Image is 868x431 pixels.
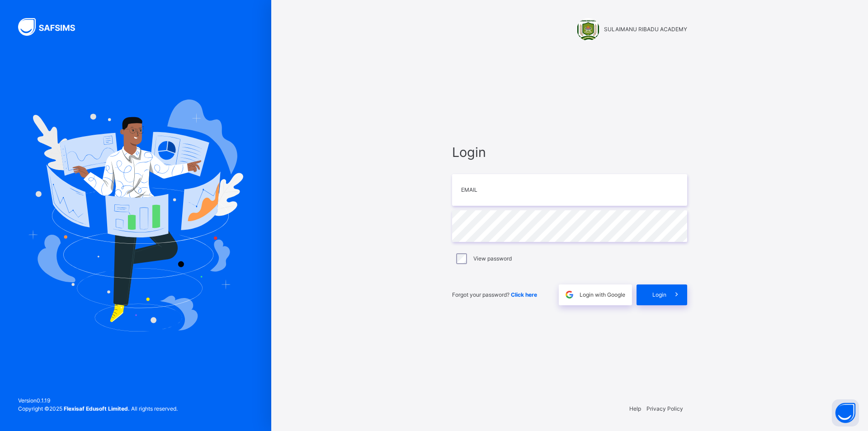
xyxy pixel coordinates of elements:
button: Open asap [832,399,859,426]
a: Privacy Policy [646,405,683,412]
a: Click here [511,291,537,298]
span: SULAIMANU RIBADU ACADEMY [604,25,687,33]
span: Login [452,142,687,162]
img: google.396cfc9801f0270233282035f929180a.svg [564,289,575,300]
strong: Flexisaf Edusoft Limited. [64,405,130,412]
span: Version 0.1.19 [18,397,178,405]
span: Login [652,291,666,299]
label: View password [473,255,512,263]
a: Help [629,405,641,412]
span: Login with Google [580,291,625,299]
img: SAFSIMS Logo [18,18,86,36]
img: Hero Image [28,99,243,331]
span: Copyright © 2025 All rights reserved. [18,405,178,412]
span: Forgot your password? [452,291,537,298]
